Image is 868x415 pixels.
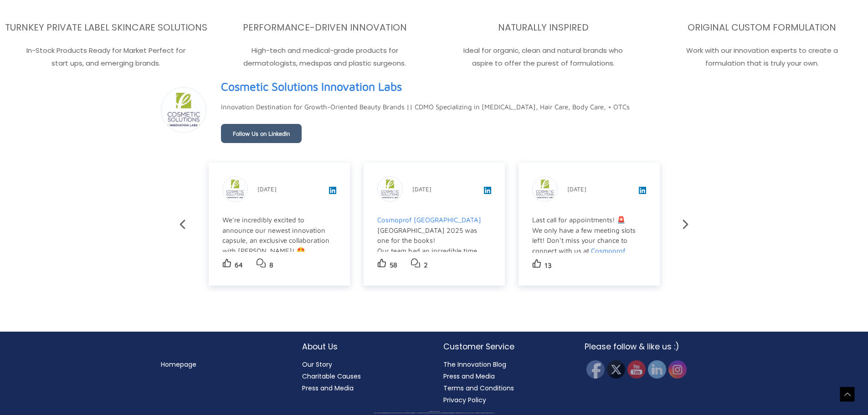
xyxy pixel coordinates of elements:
[161,360,196,369] a: Homepage
[443,359,566,406] nav: Customer Service
[533,177,557,201] img: sk-post-userpic
[161,359,284,370] nav: Menu
[221,21,429,33] h3: PERFORMANCE-DRIVEN INNOVATION
[221,101,630,113] p: Innovation Destination for Growth-Oriented Beauty Brands || CDMO Specializing in [MEDICAL_DATA], ...
[544,259,552,272] p: 13
[302,360,332,369] a: Our Story
[221,76,402,97] a: View page on LinkedIn
[443,360,506,369] a: The Innovation Blog
[161,87,206,132] img: sk-header-picture
[221,124,302,143] a: Follow Us on LinkedIn
[378,177,402,201] img: sk-post-userpic
[2,44,210,70] p: In-Stock Products Ready for Market Perfect for start ups, and emerging brands.
[377,216,481,224] a: Cosmoprof [GEOGRAPHIC_DATA]
[440,21,647,33] h3: NATURALLY INSPIRED
[443,395,486,405] a: Privacy Policy
[221,44,429,70] p: High-tech and medical-grade products for dermatologists, medspas and plastic surgeons.
[2,21,210,33] h3: TURNKEY PRIVATE LABEL SKINCARE SOLUTIONS
[607,360,625,379] img: Twitter
[443,384,514,393] a: Terms and Conditions
[658,21,866,33] h3: ORIGINAL CUSTOM FORMULATION
[302,384,354,393] a: Press and Media
[235,259,243,272] p: 64
[434,411,440,412] span: Cosmetic Solutions
[223,177,247,201] img: sk-post-userpic
[16,413,852,414] div: All material on this Website, including design, text, images, logos and sounds, are owned by Cosm...
[443,341,566,353] h2: Customer Service
[302,359,425,394] nav: About Us
[440,44,647,70] p: Ideal for organic, clean and natural brands who aspire to offer the purest of formulations.
[269,259,273,272] p: 8
[302,372,361,381] a: Charitable Causes
[484,188,491,195] a: View post on LinkedIn
[658,44,866,70] p: Work with our innovation experts to create a formulation that is truly your own.
[329,188,336,195] a: View post on LinkedIn
[639,188,646,195] a: View post on LinkedIn
[302,341,425,353] h2: About Us
[532,215,645,307] div: Last call for appointments! 🚨 We only have a few meeting slots left! Don't miss your chance to co...
[443,372,495,381] a: Press and Media
[377,215,490,389] div: [GEOGRAPHIC_DATA] 2025 was one for the books! Our team had an incredible time connecting with so ...
[585,341,708,353] h2: Please follow & like us :)
[390,259,397,272] p: 58
[412,184,431,195] p: [DATE]
[257,184,277,195] p: [DATE]
[567,184,586,195] p: [DATE]
[586,360,605,379] img: Facebook
[424,259,428,272] p: 2
[16,411,852,412] div: Copyright © 2025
